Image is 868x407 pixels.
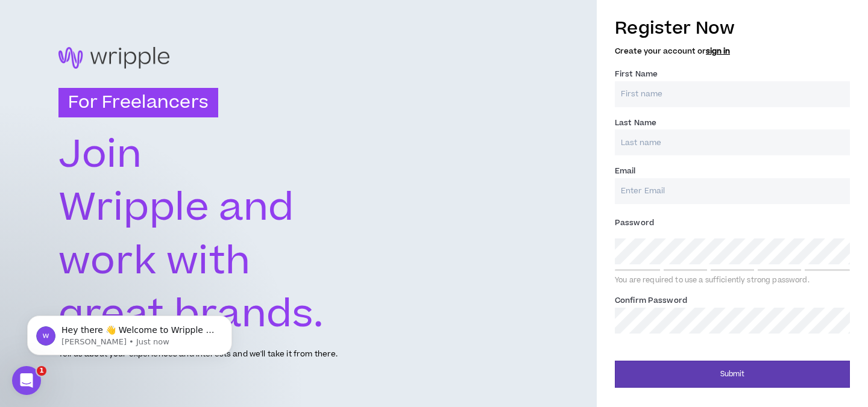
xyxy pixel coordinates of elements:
input: Enter Email [615,178,850,204]
button: Submit [615,361,850,388]
label: First Name [615,64,658,84]
text: Wripple and [58,181,294,236]
iframe: Intercom live chat [12,366,41,395]
div: You are required to use a sufficiently strong password. [615,276,850,285]
text: great brands. [58,287,324,342]
label: Email [615,161,636,181]
h3: For Freelancers [58,88,218,118]
text: Join [58,127,142,182]
label: Last Name [615,113,656,132]
span: 1 [37,366,46,376]
input: First name [615,81,850,107]
label: Confirm Password [615,291,687,310]
text: work with [58,234,251,289]
h3: Register Now [615,16,850,41]
a: sign in [706,46,730,57]
input: Last name [615,129,850,155]
h5: Create your account or [615,47,850,55]
iframe: Intercom notifications message [9,290,250,374]
span: Password [615,217,654,228]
